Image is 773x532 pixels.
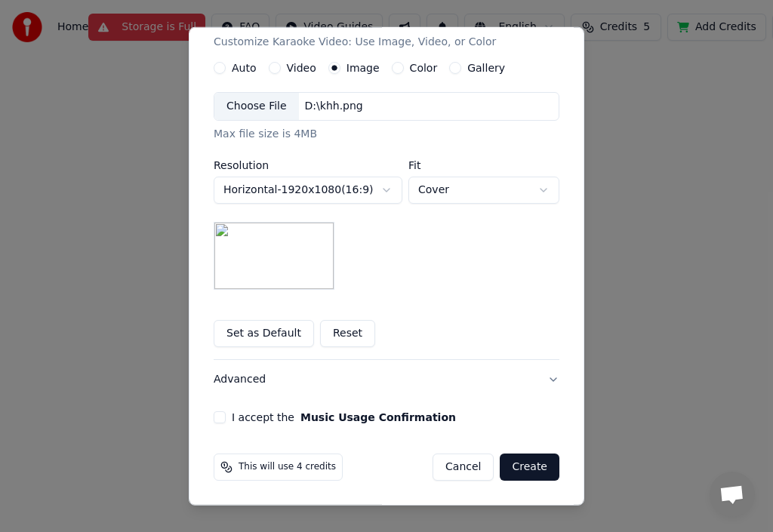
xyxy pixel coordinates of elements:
[214,93,299,120] div: Choose File
[346,63,380,73] label: Image
[214,127,559,142] div: Max file size is 4MB
[214,160,402,171] label: Resolution
[500,454,559,481] button: Create
[299,99,369,114] div: D:\khh.png
[239,461,336,473] span: This will use 4 credits
[433,454,494,481] button: Cancel
[467,63,505,73] label: Gallery
[214,320,314,347] button: Set as Default
[232,412,456,423] label: I accept the
[214,62,559,359] div: VideoCustomize Karaoke Video: Use Image, Video, or Color
[214,14,496,50] div: Video
[300,412,456,423] button: I accept the
[232,63,257,73] label: Auto
[410,63,438,73] label: Color
[214,360,559,399] button: Advanced
[214,2,559,62] button: VideoCustomize Karaoke Video: Use Image, Video, or Color
[320,320,375,347] button: Reset
[408,160,559,171] label: Fit
[214,35,496,50] p: Customize Karaoke Video: Use Image, Video, or Color
[287,63,316,73] label: Video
